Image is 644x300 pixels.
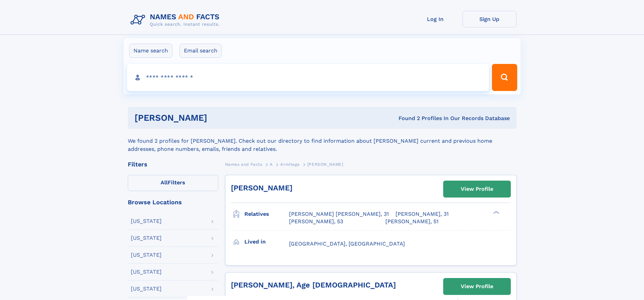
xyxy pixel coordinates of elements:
a: View Profile [444,181,510,197]
a: Names and Facts [225,160,262,168]
a: [PERSON_NAME] [PERSON_NAME], 31 [289,210,389,218]
span: All [161,179,168,186]
div: [US_STATE] [131,252,162,258]
h3: Lived in [244,236,289,248]
a: [PERSON_NAME], 31 [396,210,449,218]
a: Armitage [280,160,300,168]
a: [PERSON_NAME] [231,184,292,192]
span: [PERSON_NAME] [307,162,343,167]
div: Browse Locations [128,199,218,205]
div: [US_STATE] [131,286,162,292]
span: A [270,162,273,167]
div: [US_STATE] [131,235,162,241]
a: [PERSON_NAME], 53 [289,218,343,225]
span: [GEOGRAPHIC_DATA], [GEOGRAPHIC_DATA] [289,240,405,247]
div: We found 2 profiles for [PERSON_NAME]. Check out our directory to find information about [PERSON_... [128,129,517,153]
h1: [PERSON_NAME] [135,114,303,122]
span: Armitage [280,162,300,167]
label: Filters [128,175,218,191]
a: [PERSON_NAME], Age [DEMOGRAPHIC_DATA] [231,281,396,289]
a: Log In [408,11,462,27]
label: Name search [129,44,172,58]
h3: Relatives [244,208,289,220]
a: View Profile [444,278,510,295]
div: Filters [128,161,218,167]
a: Sign Up [462,11,517,27]
label: Email search [180,44,222,58]
input: search input [127,64,489,91]
div: [US_STATE] [131,218,162,224]
img: Logo Names and Facts [128,11,225,29]
div: View Profile [461,181,493,197]
a: [PERSON_NAME], 51 [385,218,438,225]
button: Search Button [492,64,517,91]
div: Found 2 Profiles In Our Records Database [303,115,510,122]
a: A [270,160,273,168]
div: ❯ [492,210,500,215]
div: View Profile [461,279,493,294]
div: [US_STATE] [131,269,162,275]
